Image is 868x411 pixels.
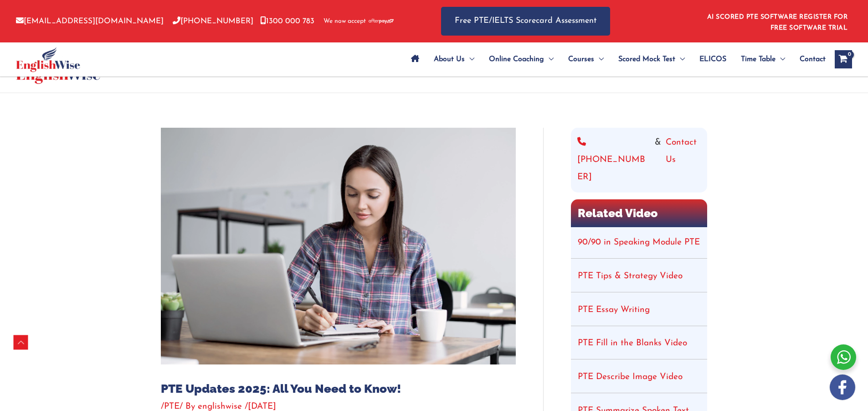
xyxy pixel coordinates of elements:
[16,47,80,72] img: cropped-ew-logo
[198,402,242,411] span: englishwise
[666,134,701,186] a: Contact Us
[489,43,544,75] span: Online Coaching
[578,339,687,348] a: PTE Fill in the Blanks Video
[426,43,482,75] a: About UsMenu Toggle
[544,43,554,75] span: Menu Toggle
[800,43,826,75] span: Contact
[561,43,611,75] a: CoursesMenu Toggle
[594,43,604,75] span: Menu Toggle
[699,43,726,75] span: ELICOS
[611,43,692,75] a: Scored Mock TestMenu Toggle
[465,43,474,75] span: Menu Toggle
[618,43,675,75] span: Scored Mock Test
[776,43,785,75] span: Menu Toggle
[675,43,685,75] span: Menu Toggle
[164,402,180,411] a: PTE
[578,272,683,281] a: PTE Tips & Strategy Video
[161,382,516,396] h1: PTE Updates 2025: All You Need to Know!
[578,238,700,247] a: 90/90 in Speaking Module PTE
[441,7,610,36] a: Free PTE/IELTS Scorecard Assessment
[578,373,683,381] a: PTE Describe Image Video
[741,43,776,75] span: Time Table
[482,43,561,75] a: Online CoachingMenu Toggle
[830,375,855,400] img: white-facebook.png
[404,43,826,75] nav: Site Navigation: Main Menu
[324,17,366,26] span: We now accept
[792,43,826,75] a: Contact
[173,17,253,25] a: [PHONE_NUMBER]
[835,50,852,68] a: View Shopping Cart, empty
[198,402,245,411] a: englishwise
[260,17,314,25] a: 1300 000 783
[702,6,852,36] aside: Header Widget 1
[248,402,276,411] span: [DATE]
[434,43,465,75] span: About Us
[568,43,594,75] span: Courses
[369,19,394,24] img: Afterpay-Logo
[571,199,707,227] h2: Related Video
[734,43,792,75] a: Time TableMenu Toggle
[577,134,650,186] a: [PHONE_NUMBER]
[577,134,701,186] div: &
[707,14,848,31] a: AI SCORED PTE SOFTWARE REGISTER FOR FREE SOFTWARE TRIAL
[16,17,164,25] a: [EMAIL_ADDRESS][DOMAIN_NAME]
[578,306,650,314] a: PTE Essay Writing
[692,43,734,75] a: ELICOS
